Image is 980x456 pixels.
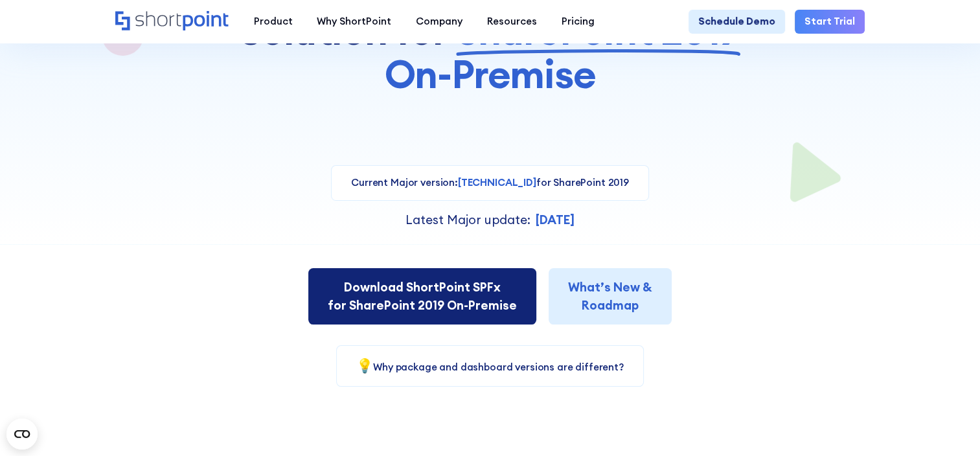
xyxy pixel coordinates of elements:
a: 💡Why package and dashboard versions are different? [356,361,623,373]
a: Start Trial [795,10,865,34]
strong: [DATE] [536,212,575,227]
a: Home [115,11,229,32]
a: Product [242,10,305,34]
a: What’s New &Roadmap [549,268,672,325]
div: Pricing [562,14,595,29]
span: [TECHNICAL_ID] [458,176,536,188]
a: Download ShortPoint SPFxfor SharePoint 2019 On-Premise [308,268,537,325]
iframe: Chat Widget [915,394,980,456]
span: Solution for [239,9,447,52]
a: Pricing [549,10,607,34]
div: Resources [487,14,537,29]
a: Why ShortPoint [304,10,404,34]
p: Latest Major update: [405,211,530,229]
div: Company [416,14,462,29]
span: On-Premise [385,52,596,96]
button: Open CMP widget [6,418,38,450]
span: SharePoint 2019 [456,9,741,52]
a: Resources [475,10,549,34]
a: Schedule Demo [689,10,785,34]
div: Product [253,14,292,29]
div: Why ShortPoint [317,14,391,29]
p: Current Major version: for SharePoint 2019 [351,176,629,190]
a: Company [404,10,475,34]
span: 💡 [356,357,373,374]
